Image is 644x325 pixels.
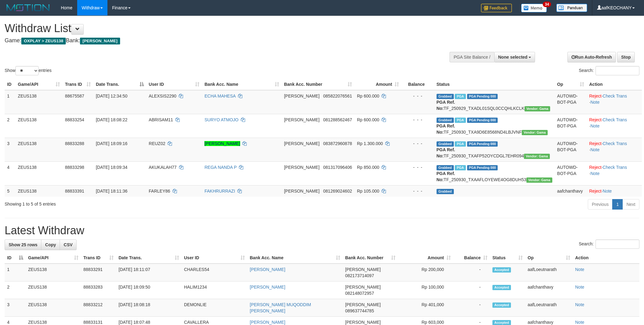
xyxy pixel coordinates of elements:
[182,281,247,299] td: HALIM1234
[81,299,116,317] td: 88833212
[204,165,236,170] a: REGA NANDA P
[453,264,490,281] td: -
[9,242,37,247] span: Show 25 rows
[587,185,642,197] td: ·
[603,94,627,98] a: Check Trans
[453,281,490,299] td: -
[357,117,379,122] span: Rp 600.000
[555,114,587,138] td: AUTOWD-BOT-PGA
[5,281,26,299] td: 2
[437,165,454,170] span: Grabbed
[5,66,52,75] label: Show entries
[65,189,84,194] span: 88833391
[450,52,494,62] div: PGA Site Balance /
[590,147,600,152] a: Note
[589,141,601,146] a: Reject
[65,94,84,98] span: 88675587
[282,79,354,90] th: Bank Acc. Number: activate to sort column ascending
[64,242,73,247] span: CSV
[5,224,639,237] h1: Latest Withdraw
[522,130,548,135] span: Vendor URL: https://trx31.1velocity.biz
[543,2,551,7] span: 34
[437,147,455,158] b: PGA Ref. No:
[434,114,555,138] td: TF_250930_TXA9D6E8568ND4LBJVNF
[284,141,320,146] span: [PERSON_NAME]
[437,171,455,182] b: PGA Ref. No:
[589,117,601,122] a: Reject
[96,94,127,98] span: [DATE] 12:34:50
[182,264,247,281] td: CHARLES54
[404,164,432,170] div: - - -
[26,252,81,264] th: Game/API: activate to sort column ascending
[596,240,639,249] input: Search:
[204,94,235,98] a: ECHA MAHESA
[357,189,379,194] span: Rp 105.000
[345,302,381,307] span: [PERSON_NAME]
[250,267,285,272] a: [PERSON_NAME]
[5,185,15,197] td: 5
[116,299,182,317] td: [DATE] 18:08:18
[96,141,127,146] span: [DATE] 18:09:16
[526,177,552,183] span: Vendor URL: https://trx31.1velocity.biz
[525,264,573,281] td: aafLoeutnarath
[521,4,547,12] img: Button%20Memo.svg
[345,273,374,278] span: Copy 082173714097 to clipboard
[284,165,320,170] span: [PERSON_NAME]
[398,299,453,317] td: Rp 401,000
[15,138,63,161] td: ZEUS138
[149,165,177,170] span: AKUKALAH77
[587,90,642,114] td: · ·
[455,165,466,170] span: Marked by aafpengsreynich
[555,161,587,185] td: AUTOWD-BOT-PGA
[481,4,512,12] img: Feedback.jpg
[357,94,379,98] span: Rp 600.000
[589,165,601,170] a: Reject
[588,199,613,210] a: Previous
[345,285,381,290] span: [PERSON_NAME]
[96,117,127,122] span: [DATE] 18:08:22
[525,252,573,264] th: Op: activate to sort column ascending
[603,117,627,122] a: Check Trans
[575,267,584,272] a: Note
[492,302,511,308] span: Accepted
[492,285,511,290] span: Accepted
[357,165,379,170] span: Rp 850.000
[573,252,639,264] th: Action
[250,285,285,290] a: [PERSON_NAME]
[15,161,63,185] td: ZEUS138
[354,79,401,90] th: Amount: activate to sort column ascending
[345,320,381,325] span: [PERSON_NAME]
[345,291,374,296] span: Copy 082148072957 to clipboard
[15,66,39,75] select: Showentries
[612,199,623,210] a: 1
[556,4,587,12] img: panduan.png
[434,79,555,90] th: Status
[589,189,601,194] a: Reject
[525,106,550,111] span: Vendor URL: https://trx31.1velocity.biz
[5,264,26,281] td: 1
[455,118,466,123] span: Marked by aafpengsreynich
[65,165,84,170] span: 88833298
[579,240,639,249] label: Search:
[455,141,466,147] span: Marked by aafpengsreynich
[498,55,528,60] span: None selected
[555,138,587,161] td: AUTOWD-BOT-PGA
[467,141,498,147] span: PGA Pending
[492,267,511,273] span: Accepted
[116,264,182,281] td: [DATE] 18:11:07
[149,94,177,98] span: ALEXSIS2290
[434,161,555,185] td: TF_250930_TXAAFLOYEWE4OG8DUH53
[490,252,525,264] th: Status: activate to sort column ascending
[555,185,587,197] td: aafchanthavy
[589,94,601,98] a: Reject
[81,252,116,264] th: Trans ID: activate to sort column ascending
[467,94,498,99] span: PGA Pending
[323,94,352,98] span: Copy 085822076561 to clipboard
[65,141,84,146] span: 88833288
[62,79,93,90] th: Trans ID: activate to sort column ascending
[323,141,352,146] span: Copy 083872960878 to clipboard
[5,138,15,161] td: 3
[284,117,320,122] span: [PERSON_NAME]
[284,94,320,98] span: [PERSON_NAME]
[587,138,642,161] td: · ·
